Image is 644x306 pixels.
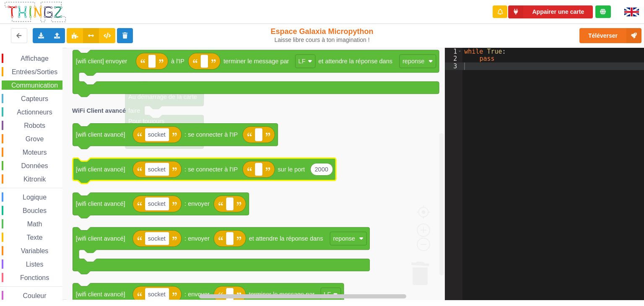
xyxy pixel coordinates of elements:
[579,28,641,43] button: Téléverser
[21,194,48,201] span: Logique
[278,166,305,173] text: sur le port
[171,58,184,65] text: à l'IP
[333,235,355,242] text: reponse
[76,58,127,65] text: [wifi client] envoyer
[184,131,238,138] text: : se connecter à l'IP
[184,166,238,173] text: : se connecter à l'IP
[249,291,315,298] text: terminer le message par
[223,58,289,65] text: terminer le message par
[20,162,49,169] span: Données
[184,291,210,298] text: : envoyer
[267,27,377,44] div: Espace Galaxia Micropython
[26,220,44,228] span: Math
[19,55,49,62] span: Affichage
[10,68,59,75] span: Entrées/Sorties
[402,58,424,65] text: reponse
[25,261,45,268] span: Listes
[20,247,50,254] span: Variables
[595,5,611,18] div: Tu es connecté au serveur de création de Thingz
[4,1,67,23] img: thingz_logo.png
[16,109,54,116] span: Actionneurs
[445,55,462,62] div: 2
[624,8,639,16] img: gb.png
[23,122,47,129] span: Robots
[148,200,166,207] text: socket
[22,176,47,183] span: Kitronik
[184,235,210,242] text: : envoyer
[76,200,125,207] text: [wifi client avancé]
[21,149,48,156] span: Moteurs
[299,58,306,65] text: LF
[22,292,48,299] span: Couleur
[10,82,59,89] span: Communication
[19,274,50,281] span: Fonctions
[148,131,166,138] text: socket
[267,36,377,44] div: Laisse libre cours à ton imagination !
[76,291,125,298] text: [wifi client avancé]
[445,62,462,70] div: 3
[508,5,593,18] button: Appairer une carte
[72,107,126,114] text: WiFi Client avancé
[76,131,125,138] text: [wifi client avancé]
[148,291,166,298] text: socket
[184,200,210,207] text: : envoyer
[318,58,392,65] text: et attendre la réponse dans
[76,166,125,173] text: [wifi client avancé]
[324,291,331,298] text: LF
[24,135,45,143] span: Grove
[20,95,49,102] span: Capteurs
[148,166,166,173] text: socket
[314,166,328,173] text: 2000
[21,207,48,214] span: Boucles
[76,235,125,242] text: [wifi client avancé]
[445,48,462,55] div: 1
[249,235,323,242] text: et attendre la réponse dans
[25,234,44,241] span: Texte
[148,235,166,242] text: socket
